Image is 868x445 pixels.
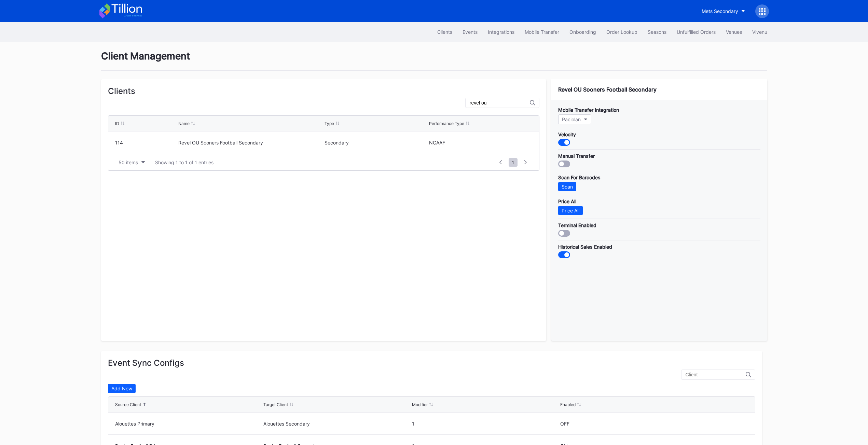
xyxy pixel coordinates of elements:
[325,140,428,145] div: Secondary
[601,26,643,38] button: Order Lookup
[558,244,760,250] div: Historical Sales Enabled
[178,140,322,145] div: Revel OU Sooners Football Secondary
[457,26,483,38] button: Events
[558,153,760,159] div: Manual Transfer
[463,29,478,35] div: Events
[558,86,760,93] div: Revel OU Sooners Football Secondary
[558,107,760,113] div: Mobile Transfer Integration
[558,206,583,215] button: Price All
[558,222,760,228] div: Terminal Enabled
[558,131,760,137] div: Velocity
[470,100,530,106] input: Client
[560,421,569,427] div: OFF
[437,29,452,35] div: Clients
[672,26,721,38] button: Unfulfilled Orders
[560,402,576,407] div: Enabled
[115,140,177,145] div: 114
[108,384,136,393] button: Add New
[686,372,746,377] input: Client
[677,29,716,35] div: Unfulfilled Orders
[697,5,750,17] button: Mets Secondary
[412,402,428,407] div: Modifier
[562,116,581,122] div: Paciolan
[263,402,288,407] div: Target Client
[558,198,760,204] div: Price All
[726,29,742,35] div: Venues
[115,402,141,407] div: Source Client
[648,29,666,35] div: Seasons
[558,114,591,124] button: Paciolan
[525,29,559,35] div: Mobile Transfer
[721,26,747,38] button: Venues
[108,86,539,96] div: Clients
[115,421,262,427] div: Alouettes Primary
[520,26,564,38] button: Mobile Transfer
[558,175,760,180] div: Scan For Barcodes
[178,121,190,126] div: Name
[488,29,514,35] div: Integrations
[564,26,601,38] button: Onboarding
[509,158,518,167] span: 1
[119,159,138,165] div: 50 items
[432,26,457,38] button: Clients
[325,121,334,126] div: Type
[569,29,596,35] div: Onboarding
[115,121,119,126] div: ID
[263,421,410,427] div: Alouettes Secondary
[115,158,148,167] button: 50 items
[643,26,672,38] button: Seasons
[101,50,767,71] div: Client Management
[562,208,579,213] div: Price All
[155,159,213,165] div: Showing 1 to 1 of 1 entries
[429,121,464,126] div: Performance Type
[558,182,576,191] button: Scan
[429,140,532,145] div: NCAAF
[606,29,637,35] div: Order Lookup
[483,26,520,38] button: Integrations
[562,184,573,190] div: Scan
[412,421,559,427] div: 1
[108,358,755,368] div: Event Sync Configs
[747,26,772,38] button: Vivenu
[752,29,767,35] div: Vivenu
[111,386,132,391] div: Add New
[702,8,738,14] div: Mets Secondary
